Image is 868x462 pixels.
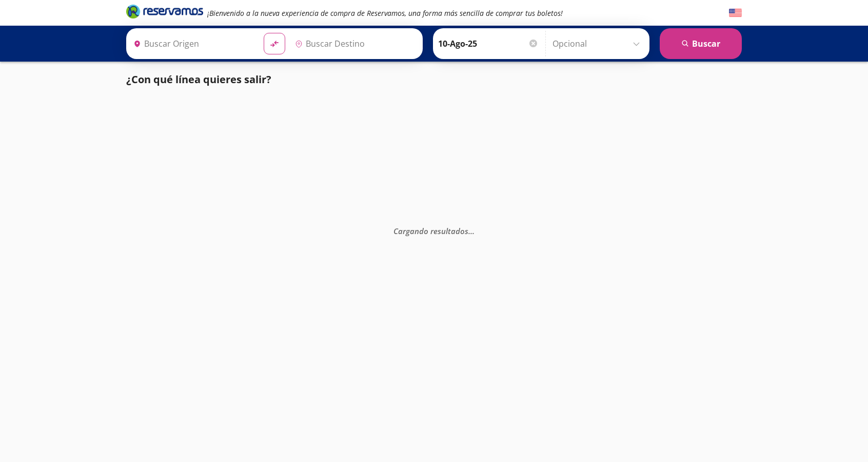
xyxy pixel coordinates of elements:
em: ¡Bienvenido a la nueva experiencia de compra de Reservamos, una forma más sencilla de comprar tus... [207,8,563,18]
button: Buscar [660,28,742,59]
button: English [729,7,742,20]
em: Cargando resultados [393,226,475,236]
p: ¿Con qué línea quieres salir? [126,72,271,87]
span: . [470,226,472,236]
span: . [472,226,475,236]
i: Brand Logo [126,4,203,19]
input: Buscar Origen [129,31,255,56]
span: . [468,226,470,236]
input: Elegir Fecha [438,31,539,56]
input: Opcional [553,31,644,56]
a: Brand Logo [126,4,203,22]
input: Buscar Destino [291,31,417,56]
